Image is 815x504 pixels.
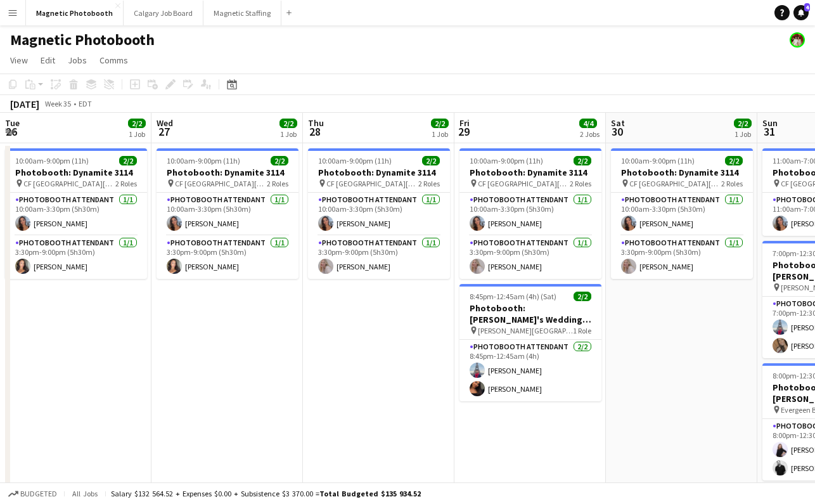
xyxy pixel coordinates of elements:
[5,193,147,236] app-card-role: Photobooth Attendant1/110:00am-3:30pm (5h30m)[PERSON_NAME]
[279,119,297,128] span: 2/2
[94,52,133,68] a: Comms
[5,117,20,129] span: Tue
[793,5,809,20] a: 4
[418,179,440,188] span: 2 Roles
[735,129,751,139] div: 1 Job
[478,326,573,335] span: [PERSON_NAME][GEOGRAPHIC_DATA]
[5,52,33,68] a: View
[721,179,743,188] span: 2 Roles
[574,156,591,165] span: 2/2
[155,124,173,139] span: 27
[115,179,137,188] span: 2 Roles
[124,1,203,25] button: Calgary Job Board
[3,124,20,139] span: 26
[319,489,421,498] span: Total Budgeted $135 934.52
[203,1,281,25] button: Magnetic Staffing
[20,489,57,498] span: Budgeted
[459,117,470,129] span: Fri
[6,487,59,501] button: Budgeted
[470,156,543,165] span: 10:00am-9:00pm (11h)
[129,129,145,139] div: 1 Job
[5,236,147,279] app-card-role: Photobooth Attendant1/13:30pm-9:00pm (5h30m)[PERSON_NAME]
[459,148,601,279] app-job-card: 10:00am-9:00pm (11h)2/2Photobooth: Dynamite 3114 CF [GEOGRAPHIC_DATA][PERSON_NAME]2 RolesPhotoboo...
[459,284,601,401] app-job-card: 8:45pm-12:45am (4h) (Sat)2/2Photobooth: [PERSON_NAME]'s Wedding (3134) [PERSON_NAME][GEOGRAPHIC_D...
[574,292,591,301] span: 2/2
[157,193,298,236] app-card-role: Photobooth Attendant1/110:00am-3:30pm (5h30m)[PERSON_NAME]
[422,156,440,165] span: 2/2
[579,119,597,128] span: 4/4
[573,326,591,335] span: 1 Role
[15,156,89,165] span: 10:00am-9:00pm (11h)
[157,117,173,129] span: Wed
[157,167,298,178] h3: Photobooth: Dynamite 3114
[167,156,240,165] span: 10:00am-9:00pm (11h)
[308,148,450,279] app-job-card: 10:00am-9:00pm (11h)2/2Photobooth: Dynamite 3114 CF [GEOGRAPHIC_DATA][PERSON_NAME]2 RolesPhotoboo...
[611,167,753,178] h3: Photobooth: Dynamite 3114
[10,98,39,110] div: [DATE]
[10,30,155,49] h1: Magnetic Photobooth
[459,167,601,178] h3: Photobooth: Dynamite 3114
[762,117,778,129] span: Sun
[128,119,146,128] span: 2/2
[10,55,28,66] span: View
[611,117,625,129] span: Sat
[79,99,92,108] div: EDT
[26,1,124,25] button: Magnetic Photobooth
[629,179,721,188] span: CF [GEOGRAPHIC_DATA][PERSON_NAME]
[119,156,137,165] span: 2/2
[308,117,324,129] span: Thu
[157,148,298,279] app-job-card: 10:00am-9:00pm (11h)2/2Photobooth: Dynamite 3114 CF [GEOGRAPHIC_DATA][PERSON_NAME]2 RolesPhotoboo...
[609,124,625,139] span: 30
[267,179,288,188] span: 2 Roles
[5,167,147,178] h3: Photobooth: Dynamite 3114
[175,179,267,188] span: CF [GEOGRAPHIC_DATA][PERSON_NAME]
[725,156,743,165] span: 2/2
[308,193,450,236] app-card-role: Photobooth Attendant1/110:00am-3:30pm (5h30m)[PERSON_NAME]
[157,236,298,279] app-card-role: Photobooth Attendant1/13:30pm-9:00pm (5h30m)[PERSON_NAME]
[326,179,418,188] span: CF [GEOGRAPHIC_DATA][PERSON_NAME]
[63,52,92,68] a: Jobs
[5,148,147,279] app-job-card: 10:00am-9:00pm (11h)2/2Photobooth: Dynamite 3114 CF [GEOGRAPHIC_DATA][PERSON_NAME]2 RolesPhotoboo...
[458,124,470,139] span: 29
[611,236,753,279] app-card-role: Photobooth Attendant1/13:30pm-9:00pm (5h30m)[PERSON_NAME]
[459,340,601,401] app-card-role: Photobooth Attendant2/28:45pm-12:45am (4h)[PERSON_NAME][PERSON_NAME]
[111,489,421,498] div: Salary $132 564.52 + Expenses $0.00 + Subsistence $3 370.00 =
[431,119,449,128] span: 2/2
[308,167,450,178] h3: Photobooth: Dynamite 3114
[760,124,778,139] span: 31
[23,179,115,188] span: CF [GEOGRAPHIC_DATA][PERSON_NAME]
[42,99,74,108] span: Week 35
[804,3,810,11] span: 4
[99,55,128,66] span: Comms
[470,292,556,301] span: 8:45pm-12:45am (4h) (Sat)
[68,55,87,66] span: Jobs
[611,193,753,236] app-card-role: Photobooth Attendant1/110:00am-3:30pm (5h30m)[PERSON_NAME]
[432,129,448,139] div: 1 Job
[621,156,695,165] span: 10:00am-9:00pm (11h)
[70,489,100,498] span: All jobs
[580,129,600,139] div: 2 Jobs
[478,179,570,188] span: CF [GEOGRAPHIC_DATA][PERSON_NAME]
[611,148,753,279] app-job-card: 10:00am-9:00pm (11h)2/2Photobooth: Dynamite 3114 CF [GEOGRAPHIC_DATA][PERSON_NAME]2 RolesPhotoboo...
[459,193,601,236] app-card-role: Photobooth Attendant1/110:00am-3:30pm (5h30m)[PERSON_NAME]
[41,55,55,66] span: Edit
[570,179,591,188] span: 2 Roles
[459,302,601,325] h3: Photobooth: [PERSON_NAME]'s Wedding (3134)
[318,156,392,165] span: 10:00am-9:00pm (11h)
[734,119,752,128] span: 2/2
[35,52,60,68] a: Edit
[271,156,288,165] span: 2/2
[280,129,297,139] div: 1 Job
[308,236,450,279] app-card-role: Photobooth Attendant1/13:30pm-9:00pm (5h30m)[PERSON_NAME]
[790,32,805,48] app-user-avatar: Kara & Monika
[459,236,601,279] app-card-role: Photobooth Attendant1/13:30pm-9:00pm (5h30m)[PERSON_NAME]
[306,124,324,139] span: 28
